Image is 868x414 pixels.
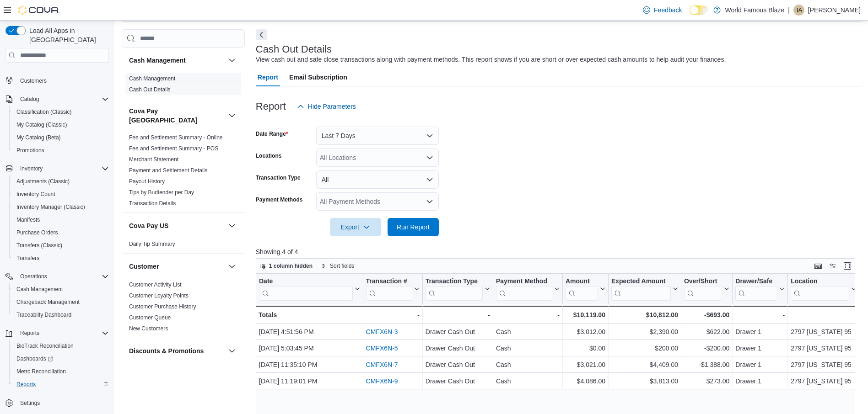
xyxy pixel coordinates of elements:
span: Reports [16,381,36,388]
div: Totals [259,309,360,320]
div: $3,021.00 [566,359,605,370]
button: My Catalog (Beta) [9,131,113,144]
span: My Catalog (Classic) [13,119,109,130]
span: 1 column hidden [269,262,313,270]
span: Cash Out Details [129,86,171,93]
span: Feedback [654,5,682,15]
a: CMFX6N-9 [366,377,398,385]
div: $4,409.00 [611,359,678,370]
div: View cash out and safe close transactions along with payment methods. This report shows if you ar... [256,55,726,64]
span: Catalog [16,94,109,105]
a: Transaction Details [129,200,176,207]
label: Date Range [256,130,288,138]
span: Customer Purchase History [129,303,196,310]
div: Thunder Anderson [793,5,804,16]
span: Inventory Count [16,191,55,198]
span: Customer Loyalty Points [129,292,189,299]
span: Customers [16,75,109,86]
h3: Customer [129,262,159,271]
button: Cash Management [129,56,225,65]
button: Inventory Count [9,188,113,201]
div: [DATE] 11:35:10 PM [259,359,360,370]
a: Metrc Reconciliation [13,366,70,377]
div: Drawer/Safe [735,277,777,301]
button: All [316,170,439,189]
span: Classification (Classic) [13,106,109,117]
span: BioTrack Reconciliation [13,340,109,351]
button: Keyboard shortcuts [813,260,824,271]
span: Transfers (Classic) [13,240,109,251]
span: Transfers (Classic) [16,242,62,249]
button: Open list of options [426,154,433,161]
button: Display options [827,260,838,271]
a: Adjustments (Classic) [13,176,73,187]
span: Chargeback Management [16,298,80,306]
div: Transaction Type [426,277,483,286]
div: Date [259,277,353,286]
div: -$200.00 [684,343,729,354]
a: Cash Management [129,75,175,82]
button: Enter fullscreen [842,260,853,271]
span: Traceabilty Dashboard [16,311,71,318]
div: - [426,309,490,320]
span: Inventory Manager (Classic) [13,202,109,212]
a: Inventory Manager (Classic) [13,202,89,212]
a: My Catalog (Classic) [13,119,71,130]
a: Customer Purchase History [129,303,196,310]
span: Inventory Manager (Classic) [16,203,85,211]
button: Classification (Classic) [9,106,113,118]
a: Cash Management [13,284,66,295]
div: Payment Method [496,277,552,286]
h3: Cash Out Details [256,44,332,55]
div: - [366,309,419,320]
span: Dashboards [13,353,109,364]
div: Drawer 1 [735,359,785,370]
button: Customers [2,74,113,87]
div: Drawer Cash Out [426,376,490,387]
div: Drawer 1 [735,326,785,337]
button: Sort fields [317,260,358,271]
button: Discounts & Promotions [226,345,237,356]
span: Reports [13,379,109,390]
a: Chargeback Management [13,297,83,308]
button: Open list of options [426,198,433,205]
span: Payment and Settlement Details [129,167,207,174]
span: Purchase Orders [16,229,58,236]
span: Reports [16,328,109,339]
span: TA [796,5,802,16]
a: Customer Loyalty Points [129,292,189,299]
a: Merchant Statement [129,156,178,163]
span: My Catalog (Beta) [16,134,61,141]
a: Traceabilty Dashboard [13,309,75,320]
span: Promotions [16,147,44,154]
span: Hide Parameters [308,102,356,111]
a: CMFX6N-3 [366,328,398,335]
a: Inventory Count [13,189,59,200]
div: - [791,309,857,320]
span: My Catalog (Beta) [13,132,109,143]
input: Dark Mode [690,5,709,15]
button: Cova Pay [GEOGRAPHIC_DATA] [226,110,237,121]
span: Metrc Reconciliation [16,368,66,375]
button: Reports [2,327,113,340]
span: Classification (Classic) [16,108,72,116]
a: CMFX6N-5 [366,345,398,352]
button: Inventory [16,163,46,174]
div: Drawer 1 [735,343,785,354]
button: Catalog [16,94,43,105]
button: Drawer/Safe [735,277,785,301]
span: Settings [20,399,40,407]
span: Settings [16,397,109,409]
button: Reports [16,328,43,339]
div: [DATE] 4:51:56 PM [259,326,360,337]
span: Manifests [13,214,109,225]
span: Cash Management [129,75,175,82]
div: Over/Short [684,277,722,301]
div: $3,813.00 [611,376,678,387]
a: BioTrack Reconciliation [13,340,77,351]
div: $4,086.00 [566,376,605,387]
a: Tips by Budtender per Day [129,189,194,196]
div: Expected Amount [611,277,671,301]
span: Daily Tip Summary [129,240,175,248]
